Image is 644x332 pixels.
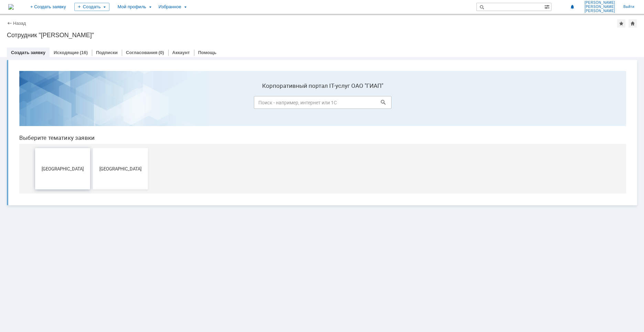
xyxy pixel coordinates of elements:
div: (0) [159,50,164,55]
button: [GEOGRAPHIC_DATA] [79,83,134,124]
button: [GEOGRAPHIC_DATA] [21,83,76,124]
img: logo [8,4,14,10]
a: Перейти на домашнюю страницу [8,4,14,10]
a: Согласования [126,50,158,55]
div: (16) [80,50,88,55]
span: [PERSON_NAME] [584,1,615,5]
a: Назад [13,21,26,26]
div: Сделать домашней страницей [629,19,637,28]
span: [GEOGRAPHIC_DATA] [23,101,74,106]
a: Помощь [198,50,216,55]
a: Исходящие [54,50,79,55]
div: Создать [74,3,109,11]
span: [PERSON_NAME] [584,5,615,9]
span: [PERSON_NAME] [584,9,615,13]
span: [GEOGRAPHIC_DATA] [81,101,132,106]
div: Добавить в избранное [617,19,625,28]
header: Выберите тематику заявки [6,69,612,76]
a: Создать заявку [11,50,45,55]
span: Расширенный поиск [544,3,551,10]
a: Аккаунт [172,50,190,55]
div: Сотрудник "[PERSON_NAME]" [7,32,637,39]
label: Корпоративный портал IT-услуг ОАО "ГИАП" [240,17,378,24]
a: Подписки [96,50,118,55]
input: Поиск - например, интернет или 1С [240,31,378,43]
